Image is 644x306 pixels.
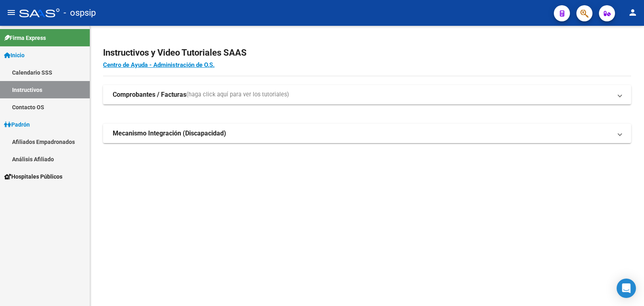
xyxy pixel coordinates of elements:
span: Hospitales Públicos [4,172,62,181]
a: Centro de Ayuda - Administración de O.S. [103,61,215,69]
mat-expansion-panel-header: Mecanismo Integración (Discapacidad) [103,124,631,143]
div: Open Intercom Messenger [617,279,636,298]
span: (haga click aquí para ver los tutoriales) [186,90,289,99]
span: - ospsip [64,4,96,22]
mat-icon: menu [6,8,16,17]
mat-icon: person [628,8,638,17]
strong: Mecanismo Integración (Discapacidad) [113,129,226,138]
span: Inicio [4,51,25,60]
h2: Instructivos y Video Tutoriales SAAS [103,45,631,60]
span: Padrón [4,120,30,129]
span: Firma Express [4,33,46,42]
strong: Comprobantes / Facturas [113,90,186,99]
mat-expansion-panel-header: Comprobantes / Facturas(haga click aquí para ver los tutoriales) [103,85,631,104]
